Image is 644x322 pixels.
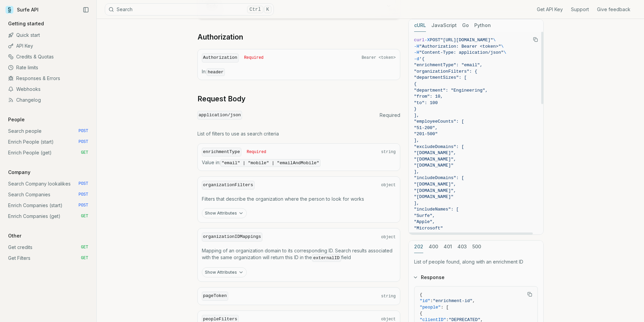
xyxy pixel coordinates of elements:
[414,56,420,61] span: -d
[5,189,91,200] a: Search Companies POST
[207,68,225,76] code: header
[5,232,24,239] p: Other
[202,53,239,63] code: Authorization
[414,131,438,137] span: "201-500"
[414,125,438,130] span: "51-200",
[414,182,456,187] span: "[DOMAIN_NAME]",
[202,267,247,277] button: Show Attributes
[419,50,504,55] span: "Content-Type: application/json"
[81,245,88,250] span: GET
[78,203,88,208] span: POST
[5,73,91,84] a: Responses & Errors
[414,175,464,180] span: "includeDomains": [
[81,255,88,261] span: GET
[597,6,630,13] a: Give feedback
[414,94,443,99] span: "from": 10,
[312,254,341,262] code: externalID
[429,241,438,253] button: 400
[5,51,91,62] a: Credits & Quotas
[202,159,396,167] span: Value in :
[202,208,247,218] button: Show Attributes
[414,213,435,218] span: "Surfe",
[5,200,91,211] a: Enrich Companies (start) POST
[81,150,88,155] span: GET
[441,305,449,310] span: : [
[5,41,91,51] a: API Key
[414,106,417,112] span: }
[474,19,491,32] button: Python
[381,182,396,188] span: object
[472,241,481,253] button: 500
[5,95,91,105] a: Changelog
[420,292,423,297] span: {
[5,178,91,189] a: Search Company lookalikes POST
[414,207,459,212] span: "includeNames": [
[430,298,433,303] span: :
[537,6,563,13] a: Get API Key
[202,181,255,190] code: organizationFilters
[247,6,263,13] kbd: Ctrl
[5,211,91,222] a: Enrich Companies (get) GET
[414,50,420,55] span: -H
[414,163,454,168] span: "[DOMAIN_NAME]"
[462,19,469,32] button: Go
[414,188,456,193] span: "[DOMAIN_NAME]",
[440,38,493,43] span: "[URL][DOMAIN_NAME]"
[78,139,88,145] span: POST
[5,126,91,137] a: Search people POST
[504,50,506,55] span: \
[414,63,483,68] span: "enrichmentType": "email",
[381,317,396,322] span: object
[202,68,396,76] p: In:
[414,44,420,49] span: -H
[5,137,91,147] a: Enrich People (start) POST
[78,181,88,187] span: POST
[414,241,423,253] button: 202
[414,157,456,162] span: "[DOMAIN_NAME]",
[202,292,228,301] code: pageToken
[414,19,426,32] button: cURL
[220,159,321,167] code: "email" | "mobile" | "emailAndMobile"
[571,6,589,13] a: Support
[362,55,396,60] span: Bearer <token>
[5,5,39,15] a: Surfe API
[414,119,464,124] span: "employeeCounts": [
[5,169,33,176] p: Company
[5,62,91,73] a: Rate limits
[414,201,420,206] span: ],
[414,69,477,74] span: "organizationFilters": {
[197,111,242,120] code: application/json
[414,144,464,149] span: "excludeDomains": [
[414,138,420,143] span: ],
[202,247,396,262] p: Mapping of an organization domain to its corresponding ID. Search results associated with the sam...
[81,5,91,15] button: Collapse Sidebar
[202,232,263,242] code: organizationIDMappings
[431,19,457,32] button: JavaScript
[105,3,274,16] button: SearchCtrlK
[525,289,535,299] button: Copy Text
[5,253,91,264] a: Get Filters GET
[5,147,91,158] a: Enrich People (get) GET
[430,38,440,43] span: POST
[414,169,420,174] span: ],
[425,38,430,43] span: -X
[380,112,400,119] span: Required
[409,269,543,286] button: Response
[457,241,467,253] button: 403
[5,116,27,123] p: People
[414,226,443,231] span: "Microsoft"
[444,241,452,253] button: 401
[381,294,396,299] span: string
[420,305,441,310] span: "people"
[414,81,417,86] span: {
[414,75,467,80] span: "departmentSizes": [
[197,130,400,137] p: List of filters to use as search criteria
[5,242,91,253] a: Get credits GET
[414,232,420,237] span: ],
[414,258,538,265] p: List of people found, along with an enrichment ID
[473,298,475,303] span: ,
[202,196,396,202] p: Filters that describe the organization where the person to look for works
[5,20,47,27] p: Getting started
[420,298,430,303] span: "id"
[414,100,438,105] span: "to": 100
